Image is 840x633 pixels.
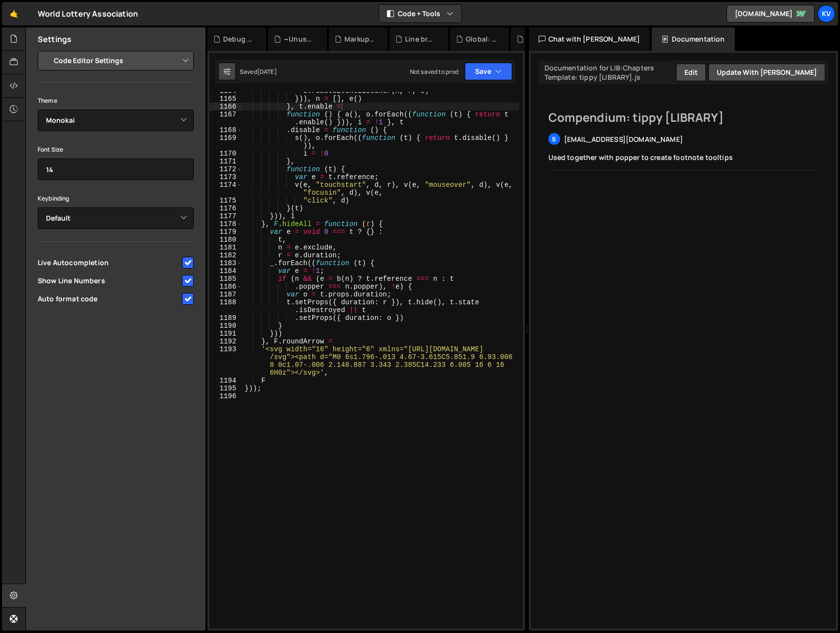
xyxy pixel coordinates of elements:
div: 1182 [209,251,243,259]
div: 1168 [209,126,243,134]
span: Show Line Numbers [38,276,181,286]
div: 1196 [209,392,243,400]
div: 1179 [209,228,243,236]
div: 1192 [209,338,243,345]
div: 1178 [209,220,243,228]
button: Save [465,63,512,80]
div: [DATE] [257,68,277,76]
div: ~Unused: Chapters Template: xlxs [LIBRARY].js [284,34,315,44]
div: 1175 [209,197,243,204]
label: Keybinding [38,194,69,203]
div: 1189 [209,314,243,322]
div: Chat with [PERSON_NAME] [529,27,650,51]
div: 1185 [209,275,243,283]
span: Auto format code [38,294,181,304]
div: 1177 [209,212,243,220]
div: Documentation for LIB:Chapters Template: tippy [LIBRARY].js [542,63,677,82]
div: Markup.js [344,34,376,44]
a: [DOMAIN_NAME] [726,5,815,23]
button: Update with [PERSON_NAME] [708,64,825,81]
h2: Settings [38,34,71,45]
div: Saved [240,68,277,76]
a: 🤙 [2,2,26,25]
div: 1174 [209,181,243,197]
div: 1184 [209,267,243,275]
div: 1188 [209,298,243,314]
div: 1183 [209,259,243,267]
div: Debug Printing.js [223,34,254,44]
span: [EMAIL_ADDRESS][DOMAIN_NAME] [564,135,683,144]
div: Not saved to prod [410,68,459,76]
button: Edit [676,64,706,81]
div: 1186 [209,283,243,291]
div: 1195 [209,384,243,392]
span: Used together with popper to create footnote tooltips [548,153,733,162]
div: 1165 [209,95,243,103]
div: World Lottery Association [38,8,138,20]
label: Font Size [38,145,63,155]
div: 1190 [209,322,243,330]
div: 1171 [209,158,243,165]
div: 1169 [209,134,243,150]
div: 1173 [209,173,243,181]
div: 1167 [209,111,243,126]
div: 1170 [209,150,243,158]
div: 1172 [209,165,243,173]
div: 1181 [209,244,243,251]
span: Live Autocompletion [38,258,181,268]
label: Theme [38,96,57,106]
div: 1191 [209,330,243,338]
div: Line breaks.js [405,34,436,44]
div: Global: console test [CUSTOM].js [466,34,497,44]
div: Documentation [652,27,734,51]
div: 1193 [209,345,243,377]
a: Kv [817,5,835,23]
div: 1194 [209,377,243,384]
button: Code + Tools [379,5,461,23]
span: s [552,135,556,143]
div: 1187 [209,291,243,298]
h2: Compendium: tippy [LIBRARY] [548,110,819,125]
div: 1176 [209,204,243,212]
div: 1180 [209,236,243,244]
div: 1166 [209,103,243,111]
